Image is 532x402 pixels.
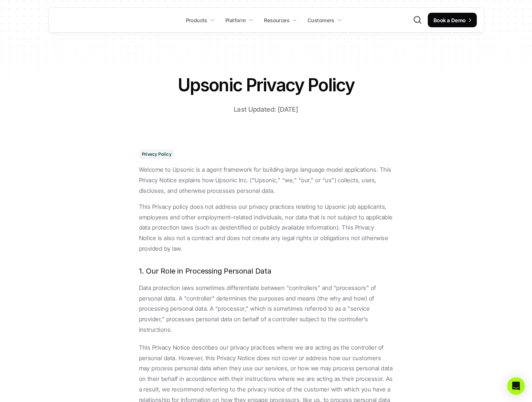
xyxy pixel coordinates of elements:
p: Products [186,16,207,24]
p: Platform [226,16,246,24]
button: Search Icon [413,15,422,25]
p: Data protection laws sometimes differentiate between “controllers” and “processors” of personal d... [139,283,393,335]
p: This Privacy policy does not address our privacy practices relating to Upsonic job applicants, em... [139,202,393,254]
a: Products [182,13,219,27]
p: Privacy Policy [142,152,172,157]
h2: 1. Our Role in Processing Personal Data [139,265,393,277]
p: Welcome to Upsonic is a agent framework for building large language model applications. This Priv... [139,164,393,196]
p: Resources [264,16,289,24]
div: Open Intercom Messenger [507,377,525,395]
a: Book a Demo [428,13,477,27]
p: Book a Demo [434,16,466,24]
p: Customers [308,16,334,24]
h1: Upsonic Privacy Policy [139,73,393,97]
p: Last Updated: [DATE] [175,104,357,115]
